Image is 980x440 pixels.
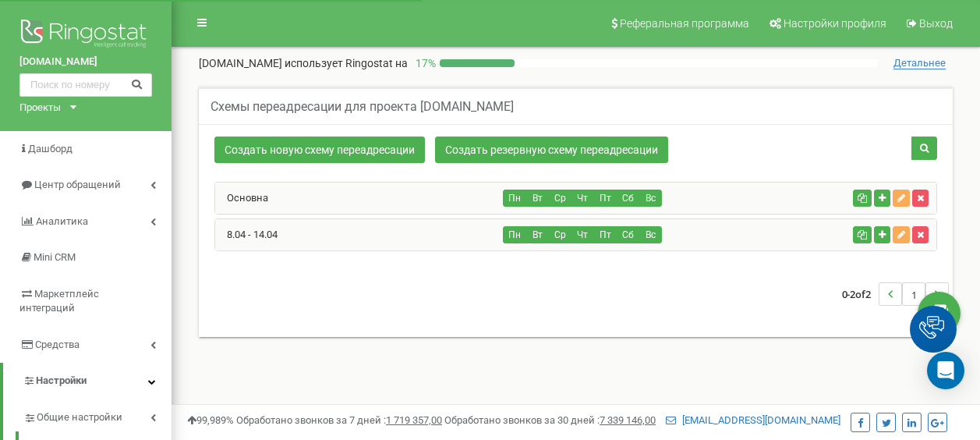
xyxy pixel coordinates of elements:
[215,192,268,204] a: Основна
[211,100,514,114] h5: Схемы переадресации для проекта [DOMAIN_NAME]
[902,282,925,306] li: 1
[927,352,964,389] div: Open Intercom Messenger
[919,17,953,30] span: Выход
[525,226,549,243] button: Вт
[503,190,526,207] button: Пн
[408,55,440,71] p: 17 %
[215,229,278,240] a: 8.04 - 14.04
[34,179,121,190] span: Центр обращений
[35,339,80,350] span: Средства
[19,73,152,97] input: Поиск по номеру
[435,137,668,163] a: Создать резервную схему переадресации
[503,226,526,243] button: Пн
[214,137,425,163] a: Создать новую схему переадресации
[842,267,949,321] nav: ...
[616,190,639,207] button: Сб
[666,414,840,426] a: [EMAIL_ADDRESS][DOMAIN_NAME]
[444,414,656,426] span: Обработано звонков за 30 дней :
[639,226,662,243] button: Вс
[571,226,594,243] button: Чт
[620,17,749,30] span: Реферальная программа
[36,374,87,386] span: Настройки
[37,410,122,425] span: Общие настройки
[36,215,88,227] span: Аналитика
[34,251,76,263] span: Mini CRM
[593,226,617,243] button: Пт
[571,190,594,207] button: Чт
[525,190,549,207] button: Вт
[616,226,639,243] button: Сб
[3,363,172,399] a: Настройки
[236,414,442,426] span: Обработано звонков за 7 дней :
[593,190,617,207] button: Пт
[893,57,946,69] span: Детальнее
[187,414,234,426] span: 99,989%
[600,414,656,426] u: 7 339 146,00
[23,399,172,431] a: Общие настройки
[855,287,865,301] span: of
[548,226,571,243] button: Ср
[639,190,662,207] button: Вс
[386,414,442,426] u: 1 719 357,00
[28,143,73,154] span: Дашборд
[19,55,152,69] a: [DOMAIN_NAME]
[19,16,152,55] img: Ringostat logo
[784,17,886,30] span: Настройки профиля
[199,55,408,71] p: [DOMAIN_NAME]
[19,288,99,314] span: Маркетплейс интеграций
[911,137,937,160] button: Поиск схемы переадресации
[285,57,408,69] span: использует Ringostat на
[548,190,571,207] button: Ср
[842,282,879,306] span: 0-2 2
[19,101,61,115] div: Проекты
